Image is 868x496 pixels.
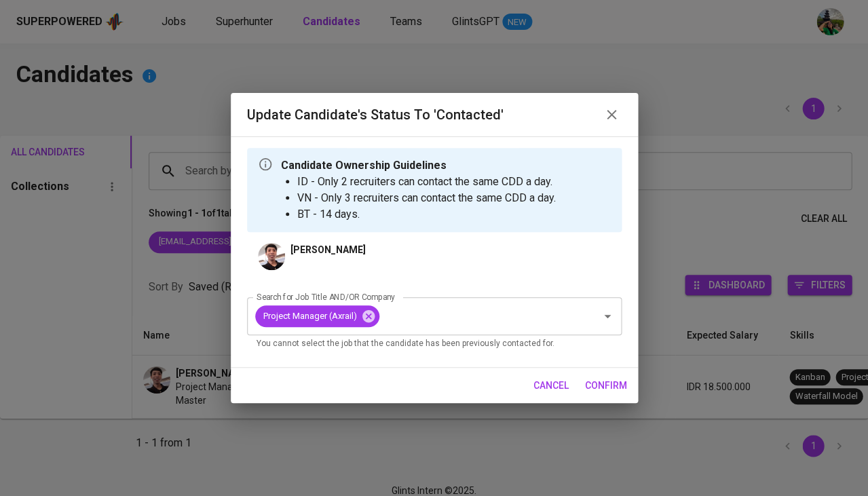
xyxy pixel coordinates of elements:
[297,206,556,223] li: BT - 14 days.
[297,190,556,206] li: VN - Only 3 recruiters can contact the same CDD a day.
[297,174,556,190] li: ID - Only 2 recruiters can contact the same CDD a day.
[255,309,365,322] span: Project Manager (Axrail)
[257,337,612,351] p: You cannot select the job that the candidate has been previously contacted for.
[290,243,366,256] p: [PERSON_NAME]
[585,377,627,394] span: confirm
[281,157,556,174] p: Candidate Ownership Guidelines
[247,104,504,126] h6: Update Candidate's Status to 'Contacted'
[598,307,617,326] button: Open
[255,305,379,327] div: Project Manager (Axrail)
[258,243,285,270] img: 16f553e4f7d02474eda5cd5b9a35f78f.jpeg
[580,373,633,398] button: confirm
[528,373,574,398] button: cancel
[533,377,569,394] span: cancel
